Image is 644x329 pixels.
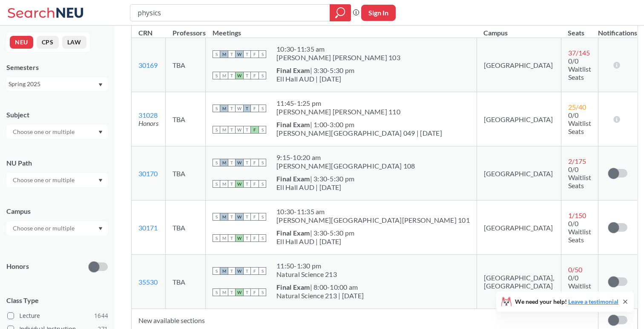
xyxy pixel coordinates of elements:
label: Lecture [7,310,108,321]
svg: Dropdown arrow [98,179,103,182]
div: 10:30 - 11:35 am [276,45,400,53]
span: W [236,180,243,188]
span: W [236,159,243,166]
a: 31028 [138,111,158,119]
div: Spring 2025Dropdown arrow [6,77,108,91]
div: [PERSON_NAME][GEOGRAPHIC_DATA] 108 [276,162,415,170]
td: [GEOGRAPHIC_DATA], [GEOGRAPHIC_DATA] [477,255,561,309]
button: Sign In [361,5,396,21]
span: F [251,234,259,242]
th: Seats [561,20,598,38]
span: W [236,234,243,242]
span: T [228,180,236,188]
span: M [220,234,228,242]
span: M [220,159,228,166]
span: 0 / 50 [568,265,582,274]
span: M [220,72,228,79]
span: 0/0 Waitlist Seats [568,57,591,81]
span: 2 / 175 [568,157,586,165]
span: S [213,288,220,296]
div: 9:15 - 10:20 am [276,153,415,162]
span: S [259,72,266,79]
span: T [243,267,251,275]
a: 30170 [138,169,158,178]
span: T [228,105,236,112]
span: S [259,267,266,275]
b: Final Exam [276,283,310,291]
span: W [236,267,243,275]
div: | 1:00-3:00 pm [276,120,442,129]
span: T [243,50,251,58]
td: [GEOGRAPHIC_DATA] [477,146,561,201]
span: Class Type [6,296,108,305]
span: T [228,267,236,275]
a: 30171 [138,224,158,232]
svg: Dropdown arrow [98,227,103,230]
span: T [228,126,236,134]
span: S [259,234,266,242]
input: Class, professor, course number, "phrase" [137,6,324,20]
span: W [236,288,243,296]
span: S [259,126,266,134]
span: T [243,288,251,296]
span: F [251,72,259,79]
span: S [259,288,266,296]
span: 37 / 145 [568,49,590,57]
div: 11:50 - 1:30 pm [276,262,337,270]
span: M [220,180,228,188]
td: TBA [166,201,206,255]
div: | 3:30-5:30 pm [276,175,354,183]
span: T [228,50,236,58]
span: W [236,126,243,134]
span: T [243,126,251,134]
span: F [251,105,259,112]
span: T [243,72,251,79]
div: [PERSON_NAME][GEOGRAPHIC_DATA] 049 | [DATE] [276,129,442,137]
b: Final Exam [276,120,310,128]
div: [PERSON_NAME] [PERSON_NAME] 103 [276,53,400,62]
div: magnifying glass [330,4,351,21]
svg: magnifying glass [335,7,345,19]
span: S [213,234,220,242]
div: [PERSON_NAME] [PERSON_NAME] 110 [276,108,400,116]
span: S [259,159,266,166]
span: F [251,180,259,188]
b: Final Exam [276,175,310,183]
input: Choose one or multiple [9,127,80,137]
div: 11:45 - 1:25 pm [276,99,400,108]
th: Meetings [206,20,477,38]
svg: Dropdown arrow [98,83,103,87]
span: F [251,288,259,296]
td: TBA [166,38,206,92]
span: M [220,267,228,275]
span: S [213,159,220,166]
span: M [220,50,228,58]
span: T [243,213,251,221]
div: Dropdown arrow [6,221,108,236]
span: F [251,50,259,58]
span: S [259,105,266,112]
span: F [251,213,259,221]
span: W [236,105,243,112]
button: CPS [37,36,59,49]
th: Notifications [598,20,637,38]
span: S [213,213,220,221]
span: S [213,126,220,134]
div: 10:30 - 11:35 am [276,207,470,216]
span: 0/0 Waitlist Seats [568,165,591,189]
p: Honors [6,262,29,271]
span: T [228,213,236,221]
span: T [228,234,236,242]
td: [GEOGRAPHIC_DATA] [477,201,561,255]
a: Leave a testimonial [568,298,618,305]
span: T [243,234,251,242]
th: Campus [477,20,561,38]
a: 35530 [138,278,158,286]
svg: Dropdown arrow [98,131,103,134]
div: Dropdown arrow [6,173,108,187]
span: M [220,105,228,112]
div: Subject [6,110,108,119]
span: F [251,267,259,275]
span: S [259,180,266,188]
span: 0/0 Waitlist Seats [568,219,591,244]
